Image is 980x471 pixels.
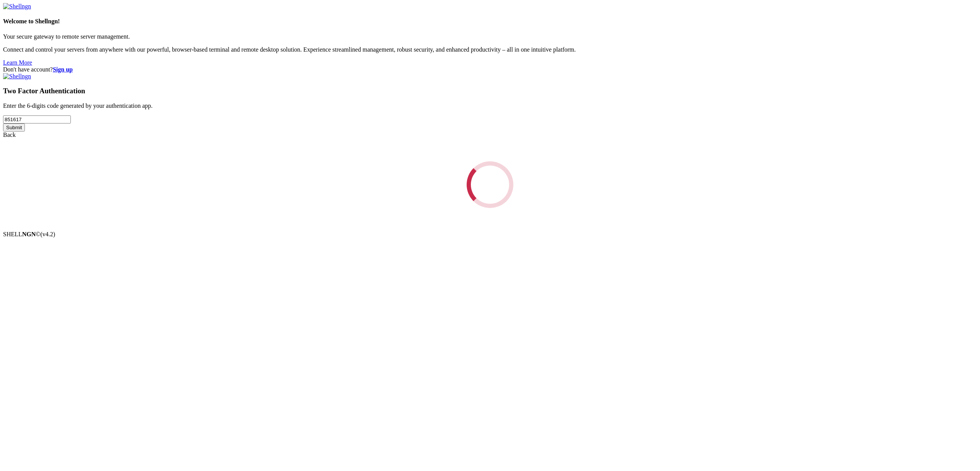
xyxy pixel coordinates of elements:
div: Don't have account? [3,66,977,73]
img: Shellngn [3,73,31,80]
img: Shellngn [3,3,31,10]
h4: Welcome to Shellngn! [3,18,977,25]
input: Two factor code [3,115,71,123]
a: Sign up [53,66,73,73]
input: Submit [3,123,25,132]
a: Back [3,132,16,138]
p: Your secure gateway to remote server management. [3,33,977,40]
a: Learn More [3,59,32,66]
div: Loading... [467,161,513,208]
b: NGN [22,231,36,237]
p: Enter the 6-digits code generated by your authentication app. [3,102,977,109]
span: 4.2.0 [41,231,56,237]
p: Connect and control your servers from anywhere with our powerful, browser-based terminal and remo... [3,46,977,53]
h3: Two Factor Authentication [3,87,977,95]
span: SHELL © [3,231,55,237]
